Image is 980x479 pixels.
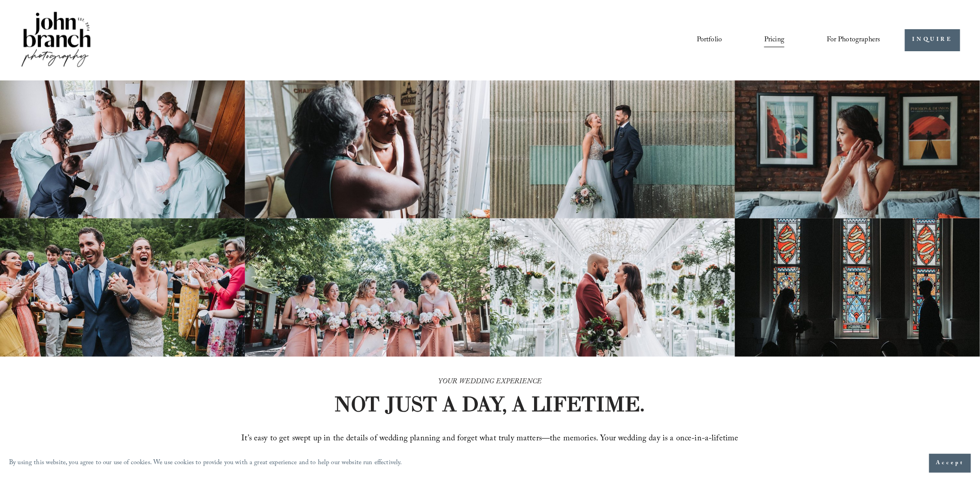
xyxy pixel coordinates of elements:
[9,457,402,470] p: By using this website, you agree to our use of cookies. We use cookies to provide you with a grea...
[929,454,971,473] button: Accept
[936,459,964,468] span: Accept
[827,33,881,47] span: For Photographers
[735,218,980,357] img: Silhouettes of a bride and groom facing each other in a church, with colorful stained glass windo...
[334,391,645,417] strong: NOT JUST A DAY, A LIFETIME.
[490,80,735,219] img: A bride and groom standing together, laughing, with the bride holding a bouquet in front of a cor...
[245,80,490,219] img: Woman applying makeup to another woman near a window with floral curtains and autumn flowers.
[697,32,722,48] a: Portfolio
[245,218,490,357] img: A bride and four bridesmaids in pink dresses, holding bouquets with pink and white flowers, smili...
[905,29,960,51] a: INQUIRE
[230,432,752,479] span: It’s easy to get swept up in the details of wedding planning and forget what truly matters—the me...
[490,218,735,357] img: Bride and groom standing in an elegant greenhouse with chandeliers and lush greenery.
[735,80,980,219] img: Bride adjusting earring in front of framed posters on a brick wall.
[827,32,881,48] a: folder dropdown
[20,10,93,71] img: John Branch IV Photography
[439,376,542,388] em: YOUR WEDDING EXPERIENCE
[764,32,784,48] a: Pricing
